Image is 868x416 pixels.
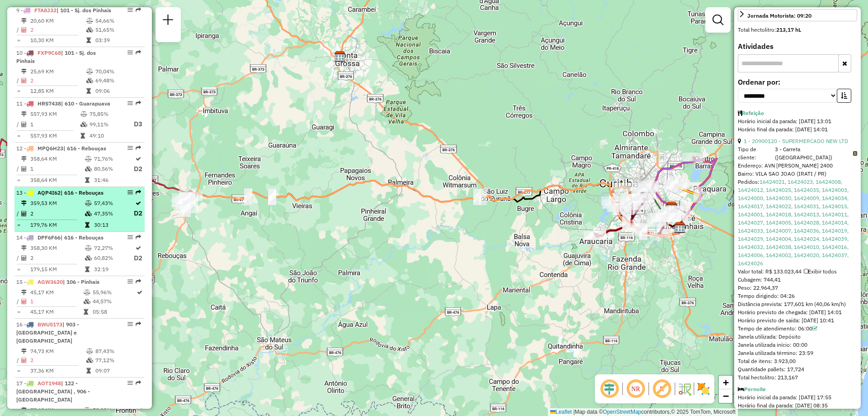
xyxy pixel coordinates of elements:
[744,386,766,392] strong: Pernoite
[738,341,857,349] div: Janela utilizada início: 00:00
[16,278,99,285] span: 15 -
[738,393,857,402] div: Horário inicial da parada: [DATE] 17:55
[89,119,125,130] td: 99,11%
[94,265,133,274] td: 32:19
[30,199,85,208] td: 359,53 KM
[21,349,27,354] i: Distância Total
[747,12,811,20] div: Jornada Motorista: 09:20
[625,378,646,400] span: Ocultar NR
[134,253,142,263] p: D2
[16,36,21,45] td: =
[776,26,801,33] strong: 213,17 hL
[84,299,90,304] i: % de utilização da cubagem
[16,119,21,130] td: /
[16,253,21,264] td: /
[16,7,111,14] span: 9 -
[38,278,63,285] span: AGW3620
[738,325,857,333] div: Tempo de atendimento: 06:00
[30,288,83,297] td: 45,17 KM
[30,244,85,253] td: 358,30 KM
[651,378,673,400] span: Exibir rótulo
[127,380,133,386] em: Opções
[674,222,686,234] img: CDD SJ Pinhais
[16,234,104,241] span: 14 -
[84,290,90,295] i: % de utilização do peso
[21,78,27,83] i: Total de Atividades
[94,176,133,185] td: 31:46
[696,382,711,396] img: Exibir/Ocultar setores
[21,27,27,33] i: Total de Atividades
[738,26,857,34] div: Total hectolitro:
[89,110,125,119] td: 75,85%
[16,356,21,365] td: /
[30,307,83,316] td: 45,17 KM
[95,25,141,34] td: 51,65%
[127,234,133,240] em: Opções
[92,297,136,306] td: 44,57%
[16,321,79,344] span: 16 -
[812,325,817,332] a: Com service time
[30,163,85,175] td: 1
[95,67,141,76] td: 70,04%
[21,358,27,363] i: Total de Atividades
[84,407,90,413] i: % de utilização do peso
[16,265,21,274] td: =
[38,100,61,107] span: HRS7438
[738,178,857,268] div: Pedidos:
[742,110,764,116] strong: Refeição
[573,409,575,415] span: |
[80,122,87,127] i: % de utilização da cubagem
[85,255,92,261] i: % de utilização da cubagem
[30,297,83,306] td: 1
[16,49,96,64] span: 10 -
[30,356,86,365] td: 2
[38,49,61,56] span: FXP9C68
[85,201,92,206] i: % de utilização do peso
[136,245,141,251] i: Rota otimizada
[21,111,27,117] i: Distância Total
[738,170,857,178] div: Bairro: VILA SAO JOAO (IRATI / PR)
[38,189,61,196] span: AQP4I62
[86,38,91,43] i: Tempo total em rota
[738,365,857,373] div: Quantidade pallets: 17,724
[738,316,857,325] div: Horário previsto de saída: [DATE] 10:41
[738,276,781,283] span: Cubagem: 744,41
[127,100,133,106] em: Opções
[92,288,136,297] td: 55,96%
[21,299,27,304] i: Total de Atividades
[30,366,86,375] td: 37,36 KM
[94,154,133,163] td: 71,76%
[63,145,106,152] span: | 616 - Rebouças
[85,166,92,172] i: % de utilização da cubagem
[136,279,141,284] em: Rota exportada
[738,42,857,51] h4: Atividades
[16,100,110,107] span: 11 -
[16,25,21,34] td: /
[738,117,857,125] div: Horário inicial da parada: [DATE] 13:01
[738,178,849,267] a: 16424021, 16424023, 16424008, 16424012, 16424025, 16424035, 16424003, 16424000, 16424030, 1642400...
[677,382,692,396] img: Fluxo de ruas
[30,36,86,45] td: 10,30 KM
[95,16,141,25] td: 54,66%
[21,211,27,216] i: Total de Atividades
[127,190,133,195] em: Opções
[723,377,729,388] span: +
[136,7,141,13] em: Rota exportada
[85,245,92,251] i: % de utilização do peso
[738,308,857,316] div: Horário previsto de chegada: [DATE] 14:01
[21,156,27,162] i: Distância Total
[16,176,21,185] td: =
[95,86,141,96] td: 09:06
[38,145,63,152] span: MPQ6H23
[94,220,133,230] td: 30:13
[30,119,80,130] td: 1
[775,145,857,162] span: 3 - Carreta ([GEOGRAPHIC_DATA])
[738,77,857,87] label: Ordenar por:
[16,297,21,306] td: /
[86,368,91,373] i: Tempo total em rota
[738,162,857,170] div: Endereço: AVN [PERSON_NAME] 2400
[16,163,21,175] td: /
[30,176,85,185] td: 358,64 KM
[16,189,104,196] span: 13 -
[136,50,141,55] em: Rota exportada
